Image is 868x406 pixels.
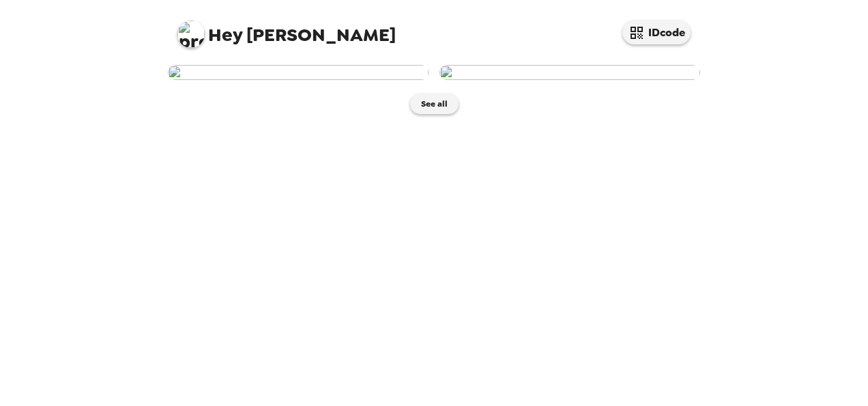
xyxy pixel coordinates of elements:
[168,65,429,80] img: user-268777
[177,21,205,48] img: profile pic
[622,21,691,44] button: IDcode
[439,65,700,80] img: user-242336
[410,94,459,114] button: See all
[208,23,242,47] span: Hey
[177,14,396,44] span: [PERSON_NAME]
